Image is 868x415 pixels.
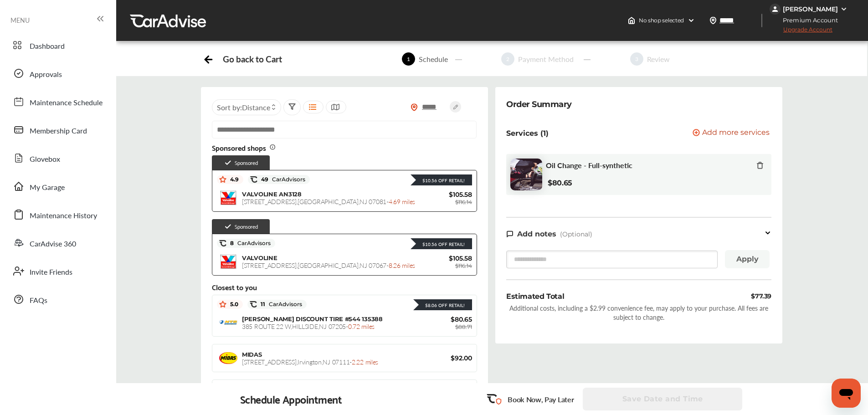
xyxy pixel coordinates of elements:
[417,315,472,323] span: $80.65
[240,393,342,405] div: Schedule Appointment
[10,16,30,24] span: MENU
[693,129,770,138] button: Add more services
[702,129,770,138] span: Add more services
[212,143,276,152] span: Sponsored shops
[242,315,383,323] span: [PERSON_NAME] DISCOUNT TIRE #544 135388
[348,322,375,331] span: 0.72 miles
[688,17,695,24] img: header-down-arrow.9dd2ce7d.svg
[30,69,62,81] span: Approvals
[250,301,257,308] img: caradvise_icon.5c74104a.svg
[506,129,549,138] p: Services (1)
[643,54,673,64] div: Review
[8,118,107,142] a: Membership Card
[8,146,107,170] a: Glovebox
[761,14,762,27] img: header-divider.bc55588e.svg
[517,230,556,238] span: Add notes
[219,189,237,207] img: logo-valvoline.png
[639,17,684,24] span: No shop selected
[455,323,472,330] span: $88.71
[455,262,472,269] span: $116.14
[242,357,378,366] span: [STREET_ADDRESS] , Irvington , NJ 07111 -
[219,320,237,325] img: logo-mavis.png
[219,176,226,183] img: star_icon.59ea9307.svg
[709,17,717,24] img: location_vector.a44bc228.svg
[265,301,302,307] span: CarAdvisors
[751,291,771,302] div: $77.39
[226,301,238,308] span: 5.0
[510,159,542,190] img: oil-change-thumb.jpg
[560,230,592,238] span: (Optional)
[257,301,302,308] span: 11
[224,223,232,231] img: check-icon.521c8815.svg
[242,322,375,331] span: 385 ROUTE 22 W , HILLSIDE , NJ 07205 -
[250,176,257,183] img: caradvise_icon.5c74104a.svg
[389,261,415,270] span: 8.26 miles
[212,283,477,291] div: Closest to you
[8,231,107,255] a: CarAdvise 360
[8,33,107,57] a: Dashboard
[421,302,465,308] div: $8.06 Off Retail!
[506,303,771,322] div: Additional costs, including a $2.99 convenience fee, may apply to your purchase. All fees are sub...
[30,182,65,194] span: My Garage
[30,210,97,222] span: Maintenance History
[628,17,635,24] img: header-home-logo.8d720a4f.svg
[630,52,643,66] span: 3
[770,26,832,37] span: Upgrade Account
[224,159,232,167] img: check-icon.521c8815.svg
[514,54,577,64] div: Payment Method
[242,254,277,261] span: VALVOLINE
[30,154,60,165] span: Glovebox
[455,199,472,205] span: $116.14
[30,295,47,307] span: FAQs
[417,190,472,199] span: $105.58
[783,5,838,13] div: [PERSON_NAME]
[226,240,271,247] span: 8
[417,254,472,262] span: $105.58
[8,61,107,85] a: Approvals
[30,238,76,250] span: CarAdvise 360
[508,394,574,405] p: Book Now, Pay Later
[219,352,237,364] img: Midas+Logo_RGB.png
[234,240,271,246] span: CarAdvisors
[506,98,572,111] div: Order Summary
[832,379,861,408] iframe: Button to launch messaging window
[506,230,514,238] img: note-icon.db9493fa.svg
[725,250,770,268] button: Apply
[219,252,237,271] img: logo-valvoline.png
[840,5,847,13] img: WGsFRI8htEPBVLJbROoPRyZpYNWhNONpIPPETTm6eUC0GeLEiAAAAAElFTkSuQmCC
[8,287,107,311] a: FAQs
[506,291,564,302] div: Estimated Total
[242,197,415,206] span: [STREET_ADDRESS] , [GEOGRAPHIC_DATA] , NJ 07081 -
[226,176,239,183] span: 4.9
[242,102,270,113] span: Distance
[418,177,465,184] div: $10.56 Off Retail!
[546,161,632,169] span: Oil Change - Full-synthetic
[501,52,514,66] span: 2
[8,174,107,198] a: My Garage
[693,129,771,138] a: Add more services
[257,176,305,183] span: 49
[212,219,270,234] div: Sponsored
[770,15,845,25] span: Premium Account
[770,4,781,15] img: jVpblrzwTbfkPYzPPzSLxeg0AAAAASUVORK5CYII=
[30,97,103,109] span: Maintenance Schedule
[223,54,282,64] div: Go back to Cart
[8,203,107,226] a: Maintenance History
[219,240,226,247] img: caradvise_icon.5c74104a.svg
[30,266,72,278] span: Invite Friends
[30,41,65,52] span: Dashboard
[548,179,572,187] b: $80.65
[417,354,472,362] span: $92.00
[30,125,87,137] span: Membership Card
[8,259,107,283] a: Invite Friends
[418,241,465,247] div: $10.56 Off Retail!
[268,176,305,183] span: CarAdvisors
[212,155,270,170] div: Sponsored
[352,357,378,366] span: 2.22 miles
[8,90,107,113] a: Maintenance Schedule
[415,54,452,64] div: Schedule
[389,197,415,206] span: 4.69 miles
[411,103,418,111] img: location_vector_orange.38f05af8.svg
[242,351,262,358] span: MIDAS
[217,102,270,113] span: Sort by :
